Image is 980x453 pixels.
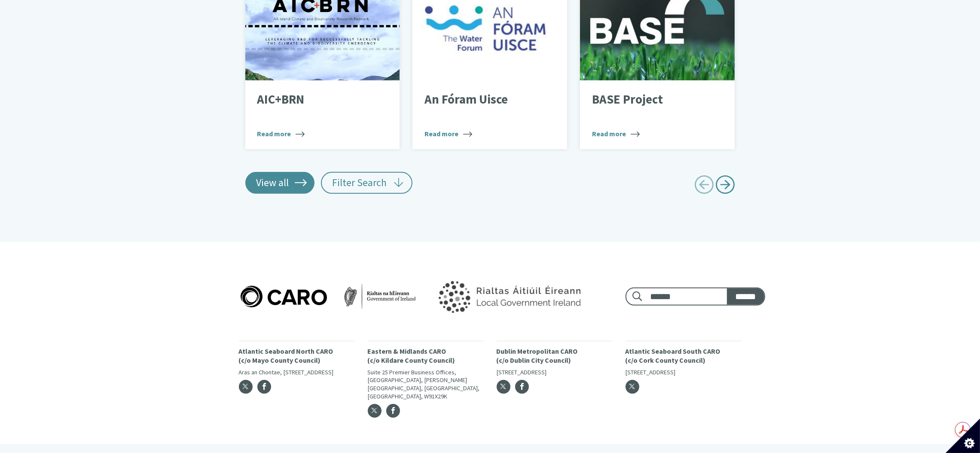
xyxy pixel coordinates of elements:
[321,172,412,193] button: Filter Search
[626,347,742,365] p: Atlantic Seaboard South CARO (c/o Cork County Council)
[368,368,484,401] p: Suite 25 Premier Business Offices, [GEOGRAPHIC_DATA], [PERSON_NAME][GEOGRAPHIC_DATA], [GEOGRAPHIC...
[386,404,400,418] a: Facebook
[239,380,253,394] a: Twitter
[694,172,714,201] a: Previous page
[257,380,271,394] a: Facebook
[515,380,529,394] a: Facebook
[626,380,639,394] a: Twitter
[245,172,315,193] a: View all
[626,368,742,376] p: [STREET_ADDRESS]
[368,404,382,418] a: Twitter
[716,172,735,201] a: Next page
[946,419,980,453] button: Set cookie preferences
[419,269,598,324] img: Government of Ireland logo
[239,347,355,365] p: Atlantic Seaboard North CARO (c/o Mayo County Council)
[424,93,543,107] p: An Fóram Uisce
[424,129,472,139] span: Read more
[257,93,375,107] p: AIC+BRN
[239,368,355,376] p: Aras an Chontae, [STREET_ADDRESS]
[497,347,613,365] p: Dublin Metropolitan CARO (c/o Dublin City Council)
[592,129,640,139] span: Read more
[239,284,418,309] img: Caro logo
[368,347,484,365] p: Eastern & Midlands CARO (c/o Kildare County Council)
[497,380,510,394] a: Twitter
[497,368,613,376] p: [STREET_ADDRESS]
[592,93,710,107] p: BASE Project
[257,129,305,139] span: Read more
